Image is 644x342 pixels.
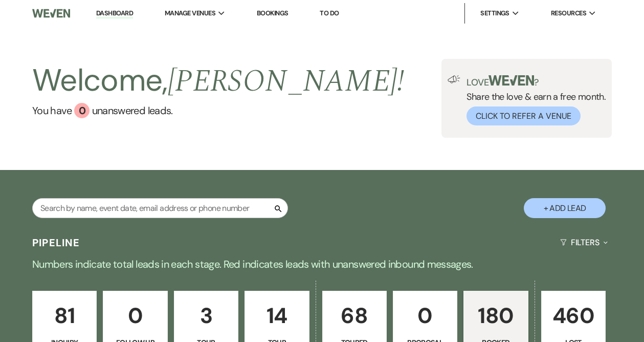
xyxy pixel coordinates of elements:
[467,106,581,125] button: Click to Refer a Venue
[556,229,612,256] button: Filters
[470,298,521,333] p: 180
[467,75,606,87] p: Love ?
[399,298,451,333] p: 0
[329,298,380,333] p: 68
[181,298,232,333] p: 3
[257,9,288,17] a: Bookings
[32,3,70,24] img: Weven Logo
[551,8,586,18] span: Resources
[32,59,404,103] h2: Welcome,
[96,9,133,18] a: Dashboard
[165,8,215,18] span: Manage Venues
[39,298,90,333] p: 81
[251,298,302,333] p: 14
[32,198,288,218] input: Search by name, event date, email address or phone number
[480,8,509,18] span: Settings
[168,58,404,105] span: [PERSON_NAME] !
[448,75,460,83] img: loud-speaker-illustration.svg
[32,236,80,250] h3: Pipeline
[74,103,90,118] div: 0
[320,9,339,17] a: To Do
[488,75,534,85] img: weven-logo-green.svg
[460,75,606,125] div: Share the love & earn a free month.
[32,103,404,118] a: You have 0 unanswered leads.
[109,298,161,333] p: 0
[548,298,599,333] p: 460
[524,198,606,218] button: + Add Lead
